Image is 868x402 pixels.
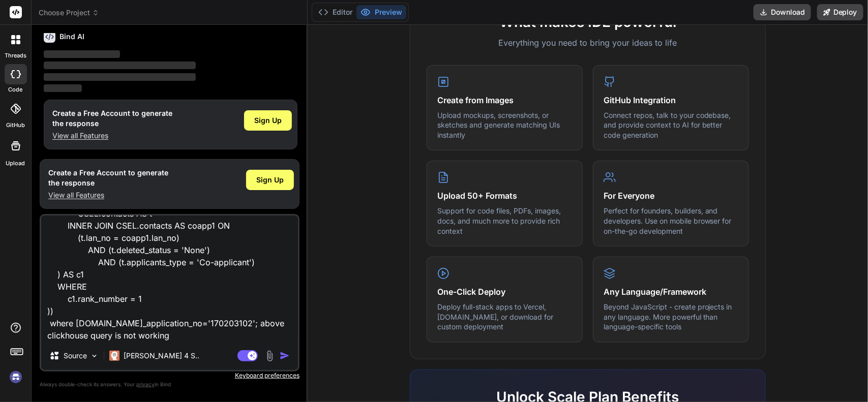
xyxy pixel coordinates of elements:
h4: GitHub Integration [604,94,738,106]
p: [PERSON_NAME] 4 S.. [124,351,199,361]
p: Everything you need to bring your ideas to life [427,37,749,49]
h4: Create from Images [437,94,572,106]
h4: Any Language/Framework [604,286,738,298]
h4: Upload 50+ Formats [437,190,572,202]
p: Beyond JavaScript - create projects in any language. More powerful than language-specific tools [604,302,738,332]
h4: One-Click Deploy [437,286,572,298]
img: signin [7,368,24,386]
span: ‌ [44,73,196,81]
span: Sign Up [256,175,284,185]
h4: For Everyone [604,190,738,202]
span: privacy [136,381,155,387]
p: View all Features [52,131,172,141]
h6: Bind AI [59,32,84,42]
p: Perfect for founders, builders, and developers. Use on mobile browser for on-the-go development [604,206,738,236]
span: ‌ [44,61,196,69]
span: ‌ [44,50,120,58]
button: Preview [356,5,406,19]
img: icon [280,351,290,361]
img: Pick Models [90,352,99,360]
label: Upload [6,159,25,168]
span: Sign Up [254,115,282,126]
p: Deploy full-stack apps to Vercel, [DOMAIN_NAME], or download for custom deployment [437,302,572,332]
span: Choose Project [39,8,99,18]
h1: Create a Free Account to generate the response [52,108,172,129]
button: Deploy [817,4,863,20]
p: Connect repos, talk to your codebase, and provide context to AI for better code generation [604,110,738,140]
img: Claude 4 Sonnet [109,351,119,361]
button: Download [754,4,811,20]
p: Upload mockups, screenshots, or sketches and generate matching UIs instantly [437,110,572,140]
label: code [9,85,23,94]
textarea: select CSEL.accounts AS acc FULL OUTER JOIN CSEL.contacts AS coapp1 ON ([DOMAIN_NAME]_application... [41,215,298,342]
p: Support for code files, PDFs, images, docs, and much more to provide rich context [437,206,572,236]
p: View all Features [48,190,168,200]
p: Always double-check its answers. Your in Bind [40,380,300,389]
button: Editor [314,5,356,19]
p: Keyboard preferences [40,372,300,380]
p: Source [64,351,87,361]
span: ‌ [44,84,82,92]
img: attachment [264,350,276,362]
label: threads [5,51,26,60]
label: GitHub [6,121,25,130]
h1: Create a Free Account to generate the response [48,168,168,188]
